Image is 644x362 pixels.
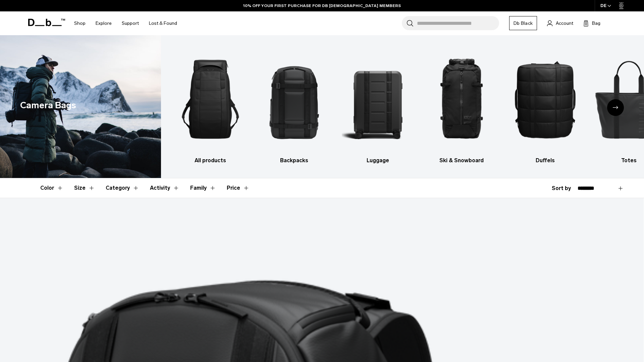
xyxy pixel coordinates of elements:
[556,20,573,27] span: Account
[509,45,581,165] a: Db Duffels
[243,3,401,9] a: 10% OFF YOUR FIRST PURCHASE FOR DB [DEMOGRAPHIC_DATA] MEMBERS
[174,45,247,153] img: Db
[74,11,86,35] a: Shop
[342,45,414,165] li: 3 / 10
[149,11,177,35] a: Lost & Found
[509,45,581,165] li: 5 / 10
[509,16,537,30] a: Db Black
[69,11,182,35] nav: Main Navigation
[150,178,179,198] button: Toggle Filter
[258,157,330,165] h3: Backpacks
[426,45,498,153] img: Db
[174,45,247,165] a: Db All products
[426,45,498,165] a: Db Ski & Snowboard
[509,157,581,165] h3: Duffels
[122,11,139,35] a: Support
[342,45,414,153] img: Db
[258,45,330,153] img: Db
[426,157,498,165] h3: Ski & Snowboard
[607,99,624,116] div: Next slide
[20,99,76,112] h1: Camera Bags
[174,45,247,165] li: 1 / 10
[106,178,139,198] button: Toggle Filter
[96,11,112,35] a: Explore
[342,157,414,165] h3: Luggage
[258,45,330,165] li: 2 / 10
[227,178,250,198] button: Toggle Price
[509,45,581,153] img: Db
[40,178,63,198] button: Toggle Filter
[547,19,573,27] a: Account
[74,178,95,198] button: Toggle Filter
[190,178,216,198] button: Toggle Filter
[592,20,600,27] span: Bag
[258,45,330,165] a: Db Backpacks
[583,19,600,27] button: Bag
[174,157,247,165] h3: All products
[426,45,498,165] li: 4 / 10
[342,45,414,165] a: Db Luggage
